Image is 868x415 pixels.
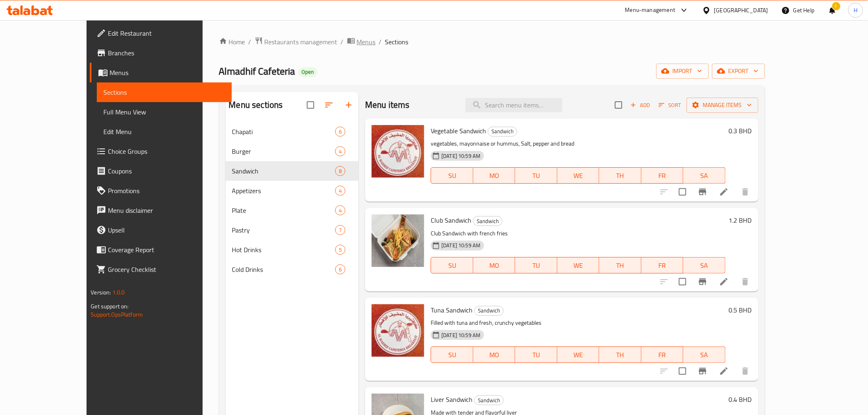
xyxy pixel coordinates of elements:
div: Sandwich [474,306,504,316]
span: SU [434,349,470,361]
p: Filled with tuna and fresh, crunchy vegetables [431,318,725,328]
span: Appetizers [232,186,336,196]
a: Home [219,37,245,47]
button: FR [642,347,684,363]
span: 6 [336,266,345,274]
span: TU [519,349,554,361]
button: FR [642,167,684,184]
span: Branches [108,48,225,58]
h6: 0.5 BHD [729,304,752,316]
button: MO [473,167,516,184]
h2: Menu sections [229,99,283,111]
span: import [663,66,702,76]
span: Sort [659,100,681,110]
span: MO [477,170,512,182]
span: SA [687,260,722,271]
span: FR [645,260,681,271]
img: Tuna Sandwich [372,304,424,357]
div: Pastry7 [226,220,359,240]
button: MO [473,347,516,363]
span: Coverage Report [108,245,225,255]
p: Club Sandwich with french fries [431,228,725,239]
a: Menus [347,36,376,47]
div: Sandwich [473,216,503,226]
li: / [341,37,344,47]
span: Hot Drinks [232,245,336,255]
span: Upsell [108,225,225,235]
button: SA [683,347,726,363]
span: Edit Menu [103,127,225,137]
span: WE [561,349,596,361]
a: Upsell [90,220,231,240]
span: 5 [336,246,345,254]
button: SU [431,167,473,184]
nav: breadcrumb [219,36,765,47]
span: Cold Drinks [232,265,336,274]
span: Restaurants management [265,37,338,47]
span: H [854,6,857,15]
button: WE [557,167,600,184]
div: items [335,146,345,156]
button: TU [515,257,557,274]
span: Promotions [108,186,225,196]
span: Liver Sandwich [431,393,473,406]
span: SU [434,260,470,271]
span: Get support on: [91,301,128,312]
a: Edit menu item [719,366,729,376]
button: FR [642,257,684,274]
span: Vegetable Sandwich [431,125,486,137]
span: Full Menu View [103,107,225,117]
span: [DATE] 10:59 AM [438,152,484,160]
button: TH [599,347,642,363]
span: WE [561,170,596,182]
div: Cold Drinks6 [226,260,359,279]
h6: 0.3 BHD [729,125,752,137]
span: 7 [336,226,345,234]
span: TH [603,170,638,182]
li: / [379,37,382,47]
span: Pastry [232,225,336,235]
span: export [719,66,758,76]
div: Sandwich [232,166,336,176]
a: Choice Groups [90,141,231,161]
input: search [466,98,562,112]
img: Club Sandwich [372,214,424,267]
button: Manage items [687,98,758,113]
a: Edit Restaurant [90,23,231,43]
span: Club Sandwich [431,214,471,226]
span: Manage items [693,100,752,110]
div: items [335,225,345,235]
h6: 1.2 BHD [729,214,752,226]
a: Grocery Checklist [90,260,231,279]
span: Sections [385,37,409,47]
span: Select section [610,96,627,114]
button: Branch-specific-item [693,272,713,292]
span: Sort items [653,99,687,112]
span: SA [687,349,722,361]
div: items [335,166,345,176]
li: / [249,37,251,47]
button: Branch-specific-item [693,361,713,381]
div: Appetizers4 [226,181,359,201]
span: FR [645,170,681,182]
div: items [335,205,345,215]
a: Coupons [90,161,231,181]
a: Menus [90,63,231,82]
span: [DATE] 10:59 AM [438,242,484,249]
div: [GEOGRAPHIC_DATA] [714,6,768,15]
span: TH [603,260,638,271]
div: items [335,265,345,274]
span: Open [299,68,318,75]
a: Branches [90,43,231,63]
p: vegetables, mayonnaise or hummus, Salt, pepper and bread [431,139,725,149]
span: TU [519,170,554,182]
span: 4 [336,187,345,195]
span: 4 [336,148,345,155]
button: TH [599,257,642,274]
a: Sections [97,82,231,102]
a: Menu disclaimer [90,201,231,220]
span: 6 [336,128,345,136]
button: WE [557,347,600,363]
